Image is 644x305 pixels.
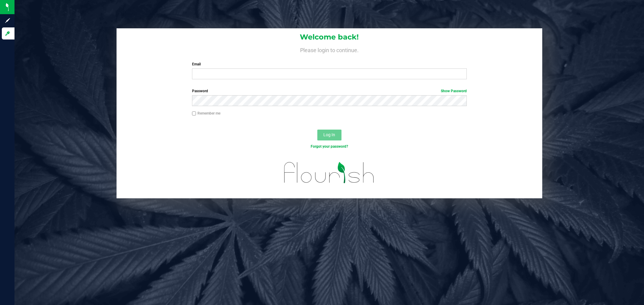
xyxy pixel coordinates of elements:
h1: Welcome back! [117,33,542,41]
label: Remember me [192,111,220,116]
span: Log In [323,132,335,137]
span: Password [192,89,208,93]
button: Log In [317,130,341,140]
inline-svg: Sign up [5,17,11,24]
a: Show Password [441,89,467,93]
inline-svg: Log in [5,30,11,36]
a: Forgot your password? [311,144,348,149]
img: flourish_logo.svg [276,156,383,190]
input: Remember me [192,112,196,116]
label: Email [192,61,467,67]
h4: Please login to continue. [117,46,542,53]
